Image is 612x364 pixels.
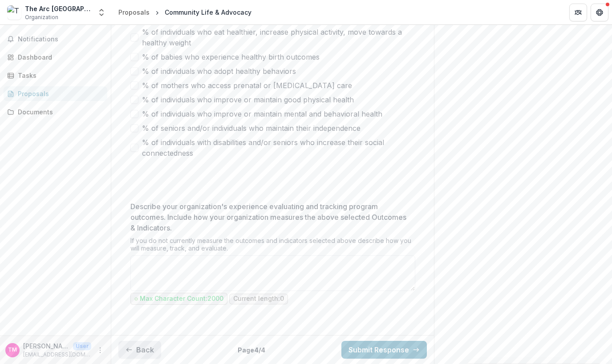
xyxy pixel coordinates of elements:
p: Max Character Count: 2000 [140,295,223,303]
div: Tasks [18,71,100,80]
button: Submit Response [341,341,427,359]
p: Describe your organization's experience evaluating and tracking program outcomes. Include how you... [130,201,410,233]
button: Open entity switcher [95,4,108,21]
p: Page 4 / 4 [238,345,265,355]
a: Proposals [4,86,107,101]
button: Back [118,341,161,359]
div: If you do not currently measure the outcomes and indicators selected above describe how you will ... [130,237,415,255]
button: More [95,345,105,356]
button: Notifications [4,32,107,46]
span: % of seniors and/or individuals who maintain their independence [142,123,361,133]
span: % of individuals with disabilities and/or seniors who increase their social connectedness [142,137,415,158]
span: % of babies who experience healthy birth outcomes [142,52,320,62]
img: The Arc Eastern Connecticut [7,5,21,20]
span: Organization [25,13,58,21]
span: % of individuals who improve or maintain good physical health [142,94,354,105]
span: % of mothers who access prenatal or [MEDICAL_DATA] care [142,80,352,91]
a: Dashboard [4,50,107,65]
div: Thomas McKenna [8,347,17,353]
p: User [73,342,91,350]
button: Get Help [591,4,608,21]
span: % of individuals who adopt healthy behaviors [142,66,296,77]
a: Proposals [115,6,153,19]
a: Tasks [4,68,107,83]
div: The Arc [GEOGRAPHIC_DATA][US_STATE] [25,4,92,13]
div: Community Life & Advocacy [165,8,251,17]
div: Documents [18,107,100,117]
div: Proposals [118,8,150,17]
p: Current length: 0 [233,295,284,303]
a: Documents [4,105,107,119]
p: [PERSON_NAME] [23,341,69,351]
button: Partners [569,4,587,21]
nav: breadcrumb [115,6,255,19]
span: Notifications [18,36,104,43]
div: Proposals [18,89,100,98]
span: % of individuals who improve or maintain mental and behavioral health [142,109,382,119]
span: % of individuals who eat healthier, increase physical activity, move towards a healthy weight [142,27,415,48]
div: Dashboard [18,53,100,62]
p: [EMAIL_ADDRESS][DOMAIN_NAME] [23,351,91,359]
